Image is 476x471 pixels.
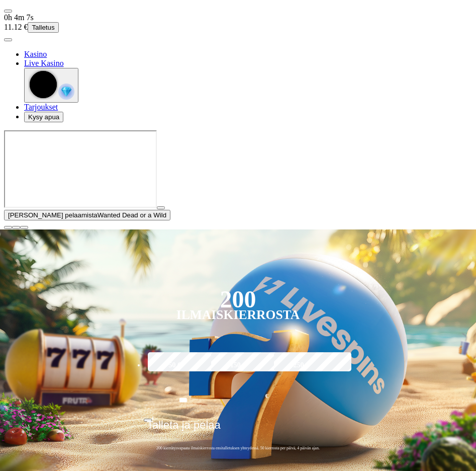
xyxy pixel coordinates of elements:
span: [PERSON_NAME] pelaamista [8,211,98,219]
button: Talletus [28,22,58,33]
button: chevron-down icon [12,226,20,229]
label: 150 € [209,351,268,380]
button: Talleta ja pelaa [144,418,332,439]
img: reward-icon [58,84,74,100]
span: 200 kierrätysvapaata ilmaiskierrosta ensitalletuksen yhteydessä. 50 kierrosta per päivä, 4 päivän... [144,445,332,451]
button: menu [4,10,12,13]
button: play icon [157,206,165,209]
span: Talleta ja pelaa [147,419,221,439]
button: fullscreen icon [20,226,28,229]
span: user session time [4,13,34,22]
button: headphones iconKysy apua [24,112,63,122]
span: Kasino [24,50,47,58]
span: Kysy apua [28,113,59,121]
span: Talletus [32,24,54,31]
iframe: Wanted Dead or a Wild [4,130,157,208]
button: reward-icon [24,68,78,103]
span: Wanted Dead or a Wild [98,211,166,219]
a: poker-chip iconLive Kasino [24,59,64,67]
div: Ilmaiskierrosta [176,309,300,321]
label: 50 € [145,351,205,380]
span: 11.12 € [4,23,28,31]
button: close icon [4,226,12,229]
span: Tarjoukset [24,103,58,111]
span: Live Kasino [24,59,64,67]
button: [PERSON_NAME] pelaamistaWanted Dead or a Wild [4,210,170,220]
label: 250 € [271,351,331,380]
a: diamond iconKasino [24,50,47,58]
div: 200 [220,293,256,305]
span: € [152,415,155,421]
span: € [265,391,268,401]
button: menu [4,38,12,41]
a: gift-inverted iconTarjoukset [24,103,58,111]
